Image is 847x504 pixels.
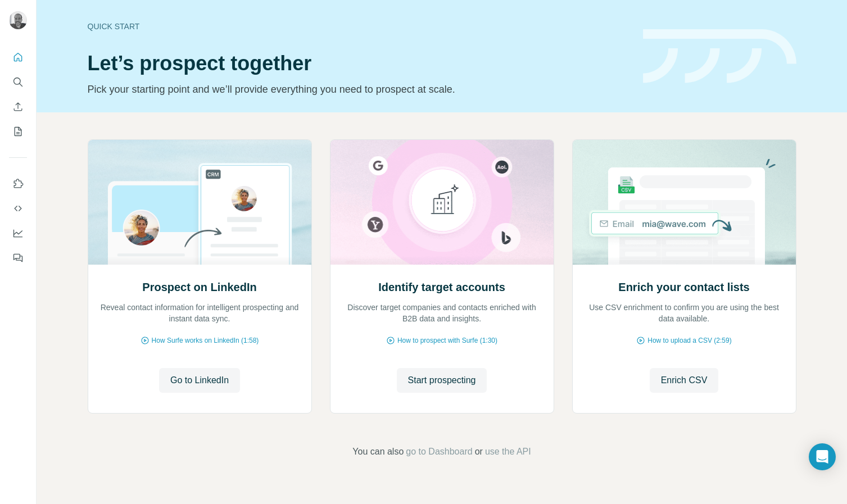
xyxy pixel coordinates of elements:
p: Use CSV enrichment to confirm you are using the best data available. [584,302,785,324]
p: Reveal contact information for intelligent prospecting and instant data sync. [99,302,300,324]
button: Use Surfe API [9,198,27,219]
h1: Let’s prospect together [88,52,629,75]
div: Quick start [88,21,629,32]
button: go to Dashboard [406,445,472,458]
button: Use Surfe on LinkedIn [9,174,27,194]
button: My lists [9,121,27,142]
span: Start prospecting [408,374,476,387]
button: Enrich CSV [650,368,719,393]
span: How Surfe works on LinkedIn (1:58) [152,335,259,346]
img: Enrich your contact lists [572,140,796,265]
button: use the API [485,445,531,458]
span: Go to LinkedIn [170,374,229,387]
div: Open Intercom Messenger [809,443,836,470]
button: Go to LinkedIn [159,368,240,393]
p: Pick your starting point and we’ll provide everything you need to prospect at scale. [88,81,629,97]
img: banner [643,29,796,84]
button: Quick start [9,47,27,67]
span: How to upload a CSV (2:59) [647,335,731,346]
span: How to prospect with Surfe (1:30) [397,335,497,346]
img: Identify target accounts [330,140,554,265]
span: You can also [352,445,404,458]
button: Enrich CSV [9,97,27,117]
img: Prospect on LinkedIn [88,140,312,265]
h2: Identify target accounts [378,279,505,295]
button: Feedback [9,248,27,268]
span: or [475,445,483,458]
span: Enrich CSV [661,374,708,387]
button: Start prospecting [397,368,487,393]
img: Avatar [9,11,27,29]
button: Search [9,72,27,92]
button: Dashboard [9,223,27,243]
h2: Prospect on LinkedIn [142,279,256,295]
h2: Enrich your contact lists [618,279,749,295]
p: Discover target companies and contacts enriched with B2B data and insights. [342,302,542,324]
